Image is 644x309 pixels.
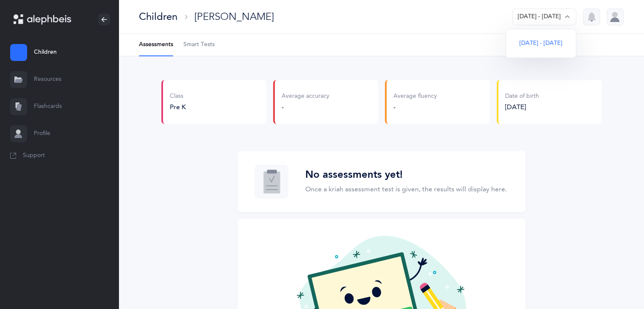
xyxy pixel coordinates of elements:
button: [DATE] - [DATE] [512,8,576,25]
p: Once a kriah assessment test is given, the results will display here. [305,184,507,194]
div: - [393,102,437,112]
div: Average fluency [393,92,437,101]
iframe: Drift Widget Chat Controller [602,267,634,299]
div: Children [139,10,177,24]
div: [PERSON_NAME] [194,10,274,24]
span: Smart Tests [183,41,215,49]
div: - [282,102,329,112]
button: [DATE] - [DATE] [513,36,569,51]
div: Date of birth [505,92,539,101]
div: Average accuracy [282,92,329,101]
span: Support [23,152,45,160]
div: [DATE] [505,102,539,112]
h3: No assessments yet! [305,169,507,181]
a: Smart Tests [183,34,215,56]
div: Class [170,92,186,101]
span: Pre K [170,103,186,111]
